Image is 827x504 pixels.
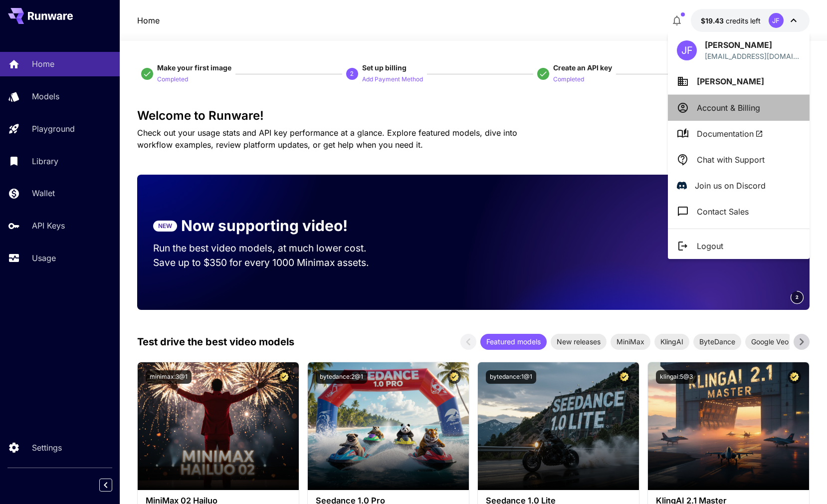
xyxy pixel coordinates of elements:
[668,68,810,94] button: [PERSON_NAME]
[697,102,760,114] p: Account & Billing
[697,76,764,86] span: [PERSON_NAME]
[705,51,801,61] p: [EMAIL_ADDRESS][DOMAIN_NAME]
[705,51,801,61] div: joerg.fritschi@hin.ch
[705,39,801,51] p: [PERSON_NAME]
[695,180,766,192] p: Join us on Discord
[677,40,697,60] div: JF
[697,154,765,166] p: Chat with Support
[697,128,763,140] span: Documentation
[697,240,723,252] p: Logout
[697,206,749,218] p: Contact Sales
